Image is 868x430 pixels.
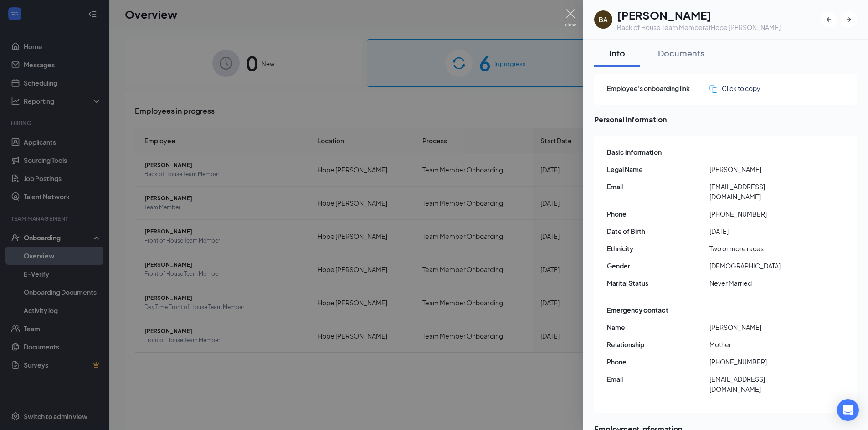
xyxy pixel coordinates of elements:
span: Marital Status [607,278,709,288]
span: Phone [607,357,709,367]
div: Open Intercom Messenger [837,399,859,421]
span: Email [607,182,709,192]
div: Info [603,47,631,59]
button: ArrowRight [841,11,857,28]
span: [DEMOGRAPHIC_DATA] [709,261,812,271]
span: [EMAIL_ADDRESS][DOMAIN_NAME] [709,374,812,394]
span: [PERSON_NAME] [709,164,812,174]
div: BA [599,15,608,24]
span: Personal information [594,114,857,125]
span: Legal Name [607,164,709,174]
span: [PHONE_NUMBER] [709,209,812,219]
span: Emergency contact [607,305,668,315]
button: Click to copy [709,83,760,93]
svg: ArrowLeftNew [824,15,833,24]
span: [PERSON_NAME] [709,322,812,332]
div: Back of House Team Member at Hope [PERSON_NAME] [617,23,781,32]
span: Email [607,374,709,384]
span: Phone [607,209,709,219]
span: Date of Birth [607,226,709,236]
span: Name [607,322,709,332]
span: Gender [607,261,709,271]
span: Employee's onboarding link [607,83,709,93]
span: Ethnicity [607,243,709,253]
img: click-to-copy.71757273a98fde459dfc.svg [709,85,717,93]
span: Two or more races [709,243,812,253]
span: Relationship [607,339,709,349]
span: [DATE] [709,226,812,236]
span: Never Married [709,278,812,288]
svg: ArrowRight [844,15,853,24]
span: [PHONE_NUMBER] [709,357,812,367]
div: Documents [658,47,704,59]
span: Basic information [607,147,662,157]
span: Mother [709,339,812,349]
button: ArrowLeftNew [821,11,837,28]
span: [EMAIL_ADDRESS][DOMAIN_NAME] [709,182,812,202]
h1: [PERSON_NAME] [617,7,781,23]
